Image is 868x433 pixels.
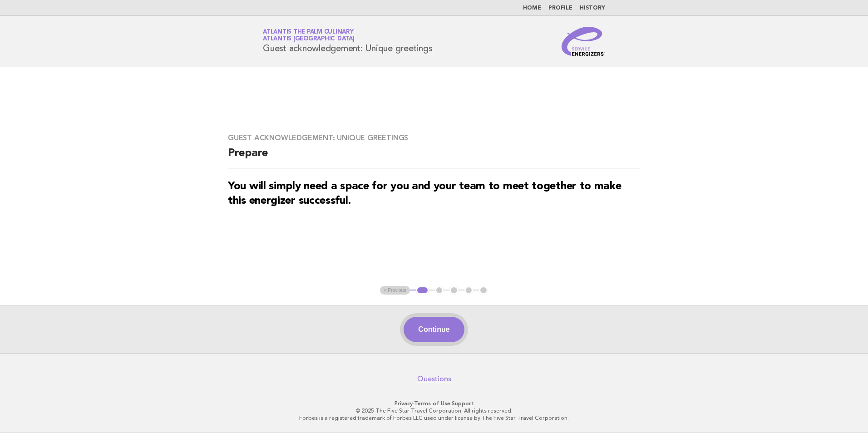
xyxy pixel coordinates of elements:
[228,133,640,143] h3: Guest acknowledgement: Unique greetings
[523,5,541,11] a: Home
[228,146,640,168] h2: Prepare
[562,27,605,56] img: Service Energizers
[580,5,605,11] a: History
[404,317,464,342] button: Continue
[417,374,451,384] a: Questions
[395,400,413,407] a: Privacy
[156,400,712,407] p: · ·
[156,407,712,414] p: © 2025 The Five Star Travel Corporation. All rights reserved.
[263,30,432,53] h1: Guest acknowledgement: Unique greetings
[452,400,474,407] a: Support
[548,5,572,11] a: Profile
[416,286,429,295] button: 1
[228,181,621,207] strong: You will simply need a space for you and your team to meet together to make this energizer succes...
[263,29,355,42] a: Atlantis The Palm CulinaryAtlantis [GEOGRAPHIC_DATA]
[156,414,712,422] p: Forbes is a registered trademark of Forbes LLC used under license by The Five Star Travel Corpora...
[263,36,355,42] span: Atlantis [GEOGRAPHIC_DATA]
[414,400,450,407] a: Terms of Use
